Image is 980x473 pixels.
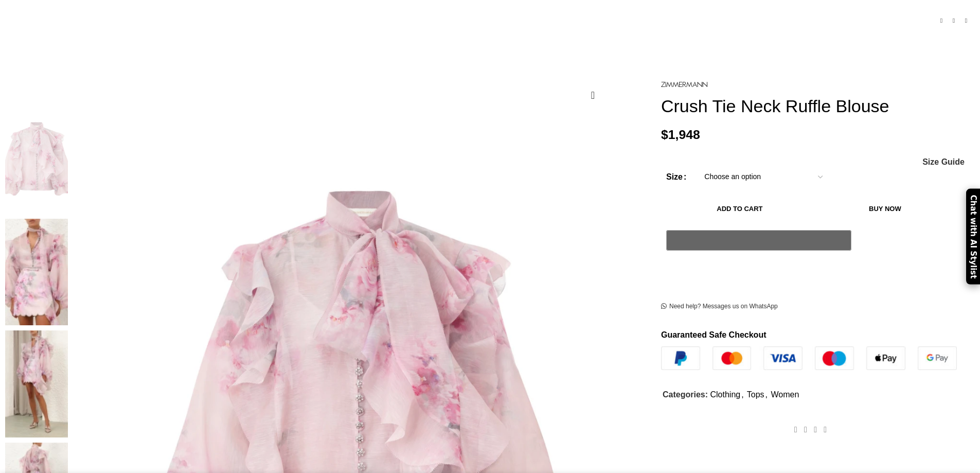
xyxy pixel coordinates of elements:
a: Previous product [935,14,948,27]
button: Buy now [818,198,952,220]
bdi: 1,948 [661,127,700,141]
a: WhatsApp social link [821,422,830,437]
img: Zimmermann dresses [5,219,68,326]
a: Size Guide [922,158,965,166]
img: Zimmermann dress [5,330,68,437]
h1: Crush Tie Neck Ruffle Blouse [661,96,972,117]
img: Zimmermann dress [5,107,68,214]
a: Pinterest social link [810,422,820,437]
a: Next product [960,14,972,27]
strong: Guaranteed Safe Checkout [661,330,767,339]
span: , [741,388,743,401]
a: Tops [747,390,764,399]
label: Size [666,170,686,184]
span: , [765,388,768,401]
span: Size Guide [922,158,965,166]
a: X social link [800,422,810,437]
img: guaranteed-safe-checkout-bordered.j [661,346,957,370]
a: Women [771,390,799,399]
a: Clothing [710,390,740,399]
span: Categories: [663,390,708,399]
button: Add to cart [666,198,813,220]
a: Facebook social link [791,422,800,437]
img: Zimmermann [661,82,707,87]
iframe: Secure express checkout frame [664,256,853,281]
span: $ [661,127,668,141]
a: Need help? Messages us on WhatsApp [661,302,778,310]
button: Pay with GPay [666,230,851,251]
